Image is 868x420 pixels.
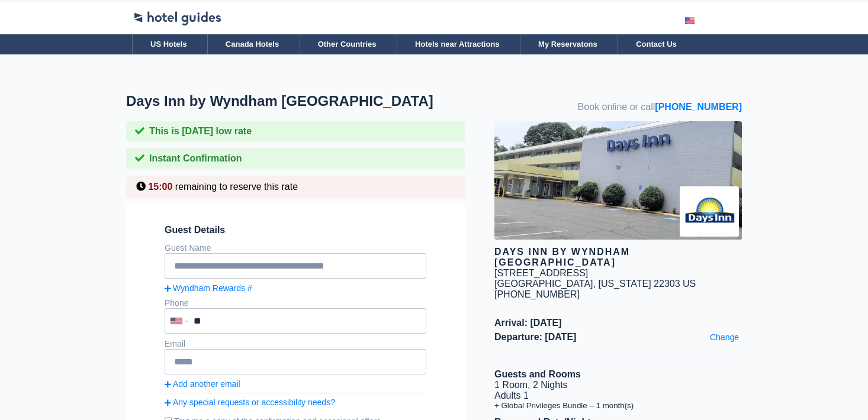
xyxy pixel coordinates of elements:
[165,398,426,407] a: Any special requests or accessibility needs?
[494,380,742,390] li: 1 Room, 2 Nights
[300,34,394,54] a: Other Countries
[126,148,465,169] div: Instant Confirmation
[494,369,581,379] b: Guests and Rooms
[397,34,517,54] a: Hotels near Attractions
[165,379,426,389] a: Add another email
[126,121,465,141] div: This is [DATE] low rate
[148,182,172,192] span: 15:00
[494,401,742,410] li: + Global Privileges Bundle – 1 month(s)
[655,102,742,112] a: [PHONE_NUMBER]
[165,298,188,308] label: Phone
[578,102,742,112] span: Book online or call
[165,283,426,293] a: Wyndham Rewards #
[598,279,651,289] span: [US_STATE]
[683,279,696,289] span: US
[165,339,185,348] label: Email
[520,34,615,54] a: My Reservatons
[494,332,742,343] span: Departure: [DATE]
[165,225,426,235] span: Guest Details
[165,243,211,253] label: Guest Name
[494,121,742,240] img: hotel image
[175,182,298,192] span: remaining to reserve this rate
[707,329,742,345] a: Change
[494,390,742,401] li: Adults 1
[494,318,742,328] span: Arrival: [DATE]
[494,268,588,279] div: [STREET_ADDRESS]
[166,309,191,332] div: United States: +1
[680,186,739,237] img: Brand logo for Days Inn by Wyndham Alexandria South
[494,247,742,268] div: Days Inn by Wyndham [GEOGRAPHIC_DATA]
[126,93,494,109] h1: Days Inn by Wyndham [GEOGRAPHIC_DATA]
[494,279,596,289] span: [GEOGRAPHIC_DATA],
[132,2,223,28] img: Logo-Transparent.png
[494,289,742,300] div: [PHONE_NUMBER]
[207,34,297,54] a: Canada Hotels
[654,279,680,289] span: 22303
[618,34,695,54] a: Contact Us
[132,34,204,54] a: US Hotels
